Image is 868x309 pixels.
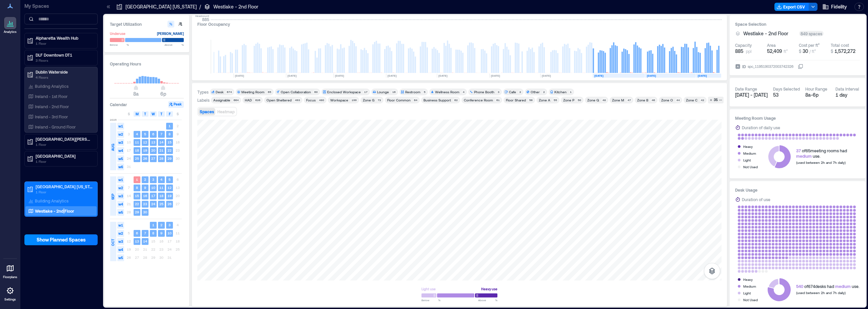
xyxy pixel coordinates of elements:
h3: Meeting Room Usage [735,115,860,121]
div: 1 day [835,92,860,98]
div: Conference Room [464,98,493,102]
div: 56 [528,98,534,102]
div: of 674 desks had use. [796,284,860,289]
div: Medium [743,150,756,157]
span: w5 [117,209,124,216]
div: spc_1195190372003742326 [747,63,794,70]
p: 3 Floors [36,58,93,63]
text: 27 [151,156,155,160]
text: 13 [151,140,155,144]
div: Types [197,89,209,95]
div: Zone M [612,98,624,102]
div: 199 [350,98,358,102]
div: 35 [713,97,719,103]
div: 53 [773,92,800,98]
span: w3 [117,193,124,199]
span: T [144,111,146,117]
text: 8 [136,186,138,190]
span: S [128,111,130,117]
span: 540 [796,284,803,289]
text: 15 [167,140,172,144]
span: Spaces [200,109,214,114]
div: Zone Q [587,98,599,102]
text: [DATE] [335,74,344,77]
text: 2 [160,223,162,227]
div: 64 [413,98,418,102]
p: 1 Floor [36,189,93,195]
div: 2 [518,90,522,94]
div: Date Range [735,86,757,92]
div: Zone B [637,98,648,102]
span: w2 [117,230,124,237]
div: of 65 meeting rooms had use. [796,148,847,159]
span: w4 [117,246,124,253]
span: w1 [117,176,124,183]
span: OCT [110,239,116,246]
div: Capacity [735,42,752,48]
div: Total cost [831,42,849,48]
div: Meeting Room [241,90,264,94]
text: [DATE] [491,74,500,77]
div: 849 spaces [799,31,824,36]
div: 3 [496,90,500,94]
div: 1 [569,90,573,94]
div: Assignable [213,98,230,102]
span: SEP [110,194,116,200]
text: 11 [135,140,139,144]
text: 4 [136,132,138,136]
div: Zone P [563,98,574,102]
div: 4 [461,90,466,94]
span: / ft² [809,49,816,54]
span: medium [835,284,851,289]
text: 14 [159,140,163,144]
span: w4 [117,201,124,208]
div: 72 [376,98,382,102]
text: [DATE] [288,74,297,77]
p: Dublin Waterside [36,69,93,75]
span: W [152,111,155,117]
span: 52,409 [767,48,782,54]
span: w1 [117,123,124,130]
p: Westlake - 2nd Floor [213,3,258,10]
button: Show Planned Spaces [24,234,98,245]
p: Ireland - Ground Floor [35,124,76,130]
p: 4 Floors [36,75,93,80]
p: Westlake - 2nd Floor [35,208,74,214]
p: [GEOGRAPHIC_DATA][PERSON_NAME] [36,136,93,142]
span: [DATE] - [DATE] [735,92,768,98]
div: Underuse [110,30,125,37]
span: Fidelity [831,3,847,10]
span: AUG [110,144,116,151]
text: [DATE] [542,74,551,77]
div: 664 [232,98,240,102]
div: HAD [245,98,252,102]
h3: Target Utilization [110,21,184,27]
span: w3 [117,238,124,245]
div: Data Interval [835,86,859,92]
span: ID [742,63,746,70]
span: w2 [117,185,124,191]
div: 2 [542,90,546,94]
text: 8 [152,231,154,235]
text: [DATE] [388,74,397,77]
p: My Spaces [24,3,98,9]
span: Below % [110,43,129,47]
div: Business Support [423,98,451,102]
span: 885 [735,48,743,55]
button: Heatmap [216,108,236,115]
text: 26 [143,156,147,160]
text: 18 [159,194,163,198]
div: Desk [216,90,223,94]
p: 1 Floor [36,159,93,164]
div: 61 [495,98,501,102]
span: 8a [133,91,139,97]
p: DLF Downtown DT1 [36,52,93,58]
button: $ 30 / ft² [799,48,828,55]
text: 22 [167,148,172,152]
div: Heavy [743,143,753,150]
div: 8a - 6p [805,92,830,98]
text: 1 [136,177,138,181]
button: Spaces [198,108,215,115]
div: 42 [699,98,705,102]
text: 24 [151,202,155,206]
